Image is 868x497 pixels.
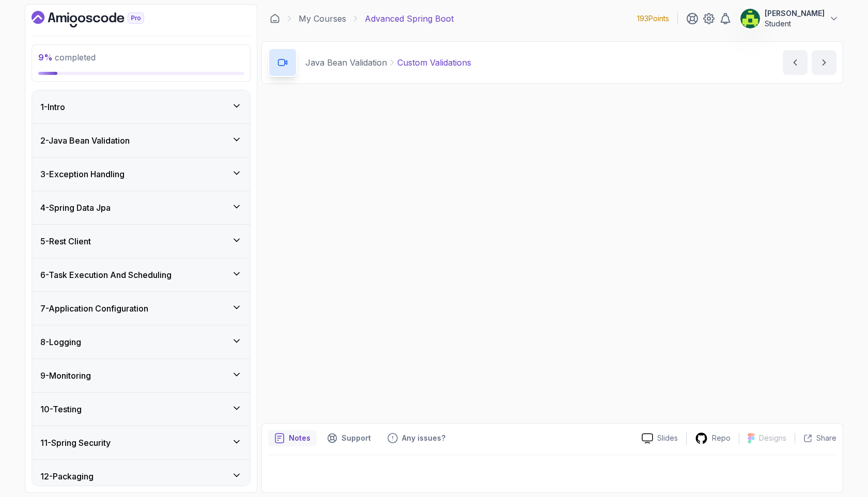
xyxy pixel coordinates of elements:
button: 2-Java Bean Validation [32,124,250,157]
button: user profile image[PERSON_NAME]Student [740,8,839,29]
span: completed [38,52,96,63]
p: Slides [657,433,678,443]
h3: 7 - Application Configuration [40,302,148,315]
p: Notes [289,433,311,443]
h3: 1 - Intro [40,101,65,113]
p: Any issues? [402,433,445,443]
img: user profile image [740,9,760,28]
h3: 11 - Spring Security [40,437,111,449]
button: 10-Testing [32,393,250,426]
h3: 2 - Java Bean Validation [40,134,130,147]
p: Repo [712,433,731,443]
p: Advanced Spring Boot [365,12,454,25]
button: 6-Task Execution And Scheduling [32,258,250,291]
p: Student [765,19,825,29]
a: My Courses [299,12,346,25]
button: previous content [783,50,808,75]
p: Share [816,433,836,443]
p: [PERSON_NAME] [765,8,825,19]
p: 193 Points [637,13,669,24]
h3: 9 - Monitoring [40,369,91,382]
p: Support [342,433,371,443]
h3: 3 - Exception Handling [40,168,125,180]
h3: 8 - Logging [40,336,81,348]
p: Designs [759,433,786,443]
button: Share [795,433,836,443]
a: Dashboard [270,13,280,24]
button: 4-Spring Data Jpa [32,191,250,224]
h3: 4 - Spring Data Jpa [40,201,111,214]
button: Support button [321,430,377,446]
h3: 6 - Task Execution And Scheduling [40,269,172,281]
button: 7-Application Configuration [32,292,250,325]
button: 8-Logging [32,325,250,359]
h3: 10 - Testing [40,403,82,415]
a: Slides [633,433,686,444]
button: 9-Monitoring [32,359,250,392]
button: notes button [268,430,317,446]
p: Custom Validations [397,56,471,69]
button: 5-Rest Client [32,225,250,258]
a: Dashboard [32,11,168,27]
button: 3-Exception Handling [32,158,250,191]
button: 11-Spring Security [32,426,250,459]
span: 9 % [38,52,53,63]
button: next content [812,50,836,75]
h3: 12 - Packaging [40,470,94,483]
p: Java Bean Validation [305,56,387,69]
a: Repo [687,432,739,445]
h3: 5 - Rest Client [40,235,91,247]
button: Feedback button [381,430,452,446]
button: 1-Intro [32,90,250,123]
button: 12-Packaging [32,460,250,493]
